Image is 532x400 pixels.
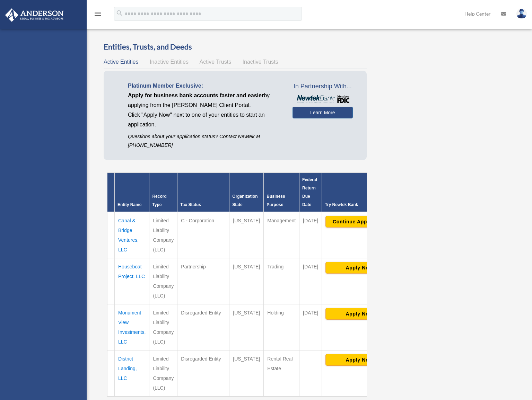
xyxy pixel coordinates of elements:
td: Disregarded Entity [177,350,229,397]
th: Tax Status [177,173,229,212]
td: Houseboat Project, LLC [115,258,149,304]
p: Questions about your application status? Contact Newtek at [PHONE_NUMBER] [128,132,282,150]
td: District Landing, LLC [115,350,149,397]
th: Business Purpose [264,173,299,212]
td: Trading [264,258,299,304]
td: [DATE] [299,258,322,304]
span: Active Trusts [200,59,232,65]
div: Try Newtek Bank [325,201,394,209]
th: Organization State [229,173,264,212]
td: [US_STATE] [229,212,264,258]
td: [DATE] [299,212,322,258]
h3: Entities, Trusts, and Deeds [104,42,367,52]
a: menu [94,12,102,18]
td: Rental Real Estate [264,350,299,397]
img: Anderson Advisors Platinum Portal [3,8,66,22]
td: Monument View Investments, LLC [115,304,149,350]
p: by applying from the [PERSON_NAME] Client Portal. [128,91,282,110]
span: Inactive Trusts [243,59,278,65]
span: In Partnership With... [293,81,353,92]
button: Apply Now [325,354,393,366]
img: User Pic [516,9,527,19]
button: Continue Application [325,216,393,228]
td: Holding [264,304,299,350]
span: Inactive Entities [150,59,189,65]
td: C - Corporation [177,212,229,258]
td: [US_STATE] [229,350,264,397]
i: search [116,9,123,17]
td: Management [264,212,299,258]
td: [DATE] [299,304,322,350]
td: Limited Liability Company (LLC) [149,258,177,304]
button: Apply Now [325,308,393,320]
button: Apply Now [325,262,393,274]
p: Platinum Member Exclusive: [128,81,282,91]
td: Partnership [177,258,229,304]
th: Entity Name [115,173,149,212]
td: [US_STATE] [229,258,264,304]
td: Limited Liability Company (LLC) [149,212,177,258]
span: Apply for business bank accounts faster and easier [128,92,264,98]
span: Active Entities [104,59,138,65]
td: Canal & Bridge Ventures, LLC [115,212,149,258]
th: Record Type [149,173,177,212]
td: [US_STATE] [229,304,264,350]
td: Disregarded Entity [177,304,229,350]
i: menu [94,10,102,18]
td: Limited Liability Company (LLC) [149,304,177,350]
th: Federal Return Due Date [299,173,322,212]
a: Learn More [293,107,353,118]
img: NewtekBankLogoSM.png [296,95,349,103]
td: Limited Liability Company (LLC) [149,350,177,397]
p: Click "Apply Now" next to one of your entities to start an application. [128,110,282,130]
